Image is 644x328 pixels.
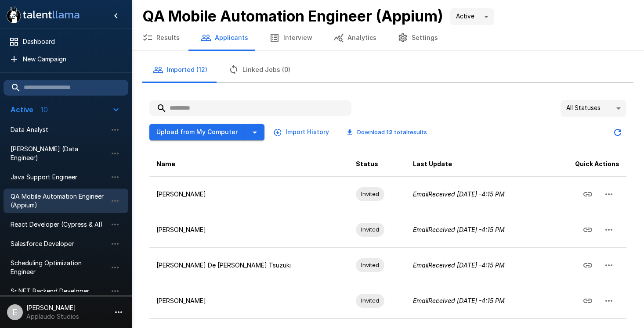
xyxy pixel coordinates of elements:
button: Interview [259,25,323,50]
span: Copy Interview Link [577,225,598,232]
span: Copy Interview Link [577,260,598,268]
b: 12 [386,128,393,135]
i: Email Received [DATE] - 4:15 PM [413,261,505,269]
i: Email Received [DATE] - 4:15 PM [413,226,505,233]
button: Settings [387,25,449,50]
th: Quick Actions [548,152,626,177]
button: Linked Jobs (0) [218,57,301,82]
button: Imported (12) [142,57,218,82]
th: Name [149,152,349,177]
button: Upload from My Computer [149,124,245,140]
th: Status [349,152,406,177]
i: Email Received [DATE] - 4:15 PM [413,190,505,198]
div: Active [450,8,494,25]
b: QA Mobile Automation Engineer (Appium) [142,7,443,25]
p: [PERSON_NAME] [156,296,342,305]
button: Analytics [323,25,387,50]
th: Last Update [406,152,548,177]
button: Import History [271,124,333,140]
p: [PERSON_NAME] [156,190,342,199]
span: Invited [356,296,384,305]
span: Copy Interview Link [577,296,598,303]
button: Updated Today - 5:58 PM [609,124,626,141]
i: Email Received [DATE] - 4:15 PM [413,297,505,304]
span: Invited [356,225,384,234]
span: Copy Interview Link [577,189,598,197]
button: Applicants [190,25,259,50]
span: Invited [356,261,384,269]
p: [PERSON_NAME] [156,225,342,234]
div: All Statuses [561,100,626,117]
button: Results [132,25,190,50]
button: Download 12 totalresults [340,125,434,139]
span: Invited [356,190,384,198]
p: [PERSON_NAME] De [PERSON_NAME] Tsuzuki [156,261,342,270]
